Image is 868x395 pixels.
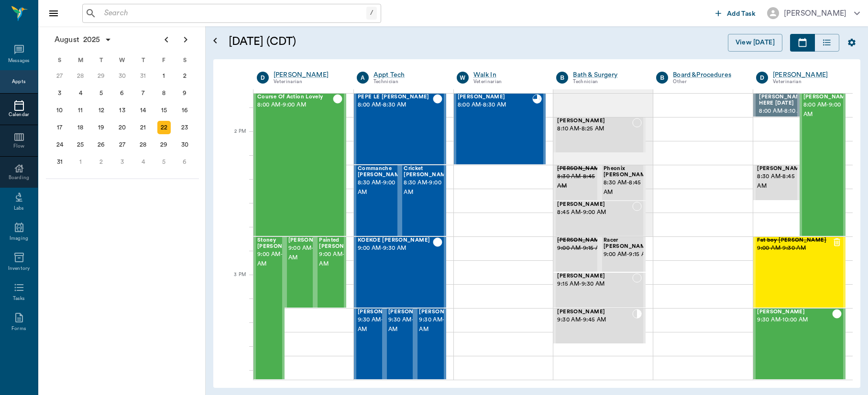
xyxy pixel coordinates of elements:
[53,69,66,83] div: Sunday, July 27, 2025
[557,208,632,217] span: 8:45 AM - 9:00 AM
[458,94,533,100] span: [PERSON_NAME]
[557,244,605,253] span: 9:00 AM - 9:15 AM
[157,30,176,49] button: Previous page
[354,165,400,236] div: CHECKED_OUT, 8:30 AM - 9:00 AM
[13,295,25,302] div: Tasks
[157,69,171,83] div: Friday, August 1, 2025
[354,308,385,380] div: CHECKED_OUT, 9:30 AM - 10:00 AM
[557,172,605,191] span: 8:30 AM - 8:45 AM
[415,308,446,380] div: CHECKED_OUT, 9:30 AM - 10:00 AM
[358,237,433,244] span: KOEKOE [PERSON_NAME]
[253,93,346,236] div: CHECKED_OUT, 8:00 AM - 9:00 AM
[419,315,467,334] span: 9:30 AM - 10:00 AM
[257,100,333,110] span: 8:00 AM - 9:00 AM
[457,72,469,84] div: W
[157,155,171,169] div: Friday, September 5, 2025
[285,236,316,308] div: CHECKED_OUT, 9:00 AM - 9:30 AM
[354,236,446,308] div: CHECKED_OUT, 9:00 AM - 9:30 AM
[10,235,28,242] div: Imaging
[573,78,642,86] div: Technician
[178,138,191,151] div: Saturday, August 30, 2025
[319,237,367,250] span: Painted [PERSON_NAME]
[253,236,285,380] div: CHECKED_OUT, 9:00 AM - 10:00 AM
[553,165,599,201] div: CANCELED, 8:30 AM - 8:45 AM
[229,34,480,49] h5: [DATE] (CDT)
[8,57,30,64] div: Messages
[10,363,33,385] iframe: Intercom live chat
[136,86,150,100] div: Thursday, August 7, 2025
[257,94,333,100] span: Course Of Action Lovely
[800,93,846,236] div: CHECKED_OUT, 8:00 AM - 9:00 AM
[358,178,406,197] span: 8:30 AM - 9:00 AM
[753,236,846,308] div: CANCELED, 9:00 AM - 9:30 AM
[358,309,406,315] span: [PERSON_NAME]
[74,104,87,117] div: Monday, August 11, 2025
[74,121,87,134] div: Monday, August 18, 2025
[53,33,81,46] span: August
[136,69,150,83] div: Thursday, July 31, 2025
[388,309,436,315] span: [PERSON_NAME]
[600,236,646,272] div: NOT_CONFIRMED, 9:00 AM - 9:15 AM
[288,244,336,263] span: 9:00 AM - 9:30 AM
[557,315,632,325] span: 9:30 AM - 9:45 AM
[803,94,851,100] span: [PERSON_NAME]
[95,155,108,169] div: Tuesday, September 2, 2025
[656,72,668,84] div: B
[358,244,433,253] span: 9:00 AM - 9:30 AM
[557,279,632,289] span: 9:15 AM - 9:30 AM
[53,138,66,151] div: Sunday, August 24, 2025
[553,201,646,236] div: NOT_CONFIRMED, 8:45 AM - 9:00 AM
[385,308,415,380] div: CHECKED_OUT, 9:30 AM - 10:00 AM
[95,86,108,100] div: Tuesday, August 5, 2025
[673,70,742,80] a: Board &Procedures
[95,138,108,151] div: Tuesday, August 26, 2025
[404,166,451,178] span: Cricket [PERSON_NAME]
[157,86,171,100] div: Friday, August 8, 2025
[112,53,133,67] div: W
[100,7,366,20] input: Search
[174,53,195,67] div: S
[366,7,377,20] div: /
[154,53,175,67] div: F
[354,93,446,165] div: CHECKED_OUT, 8:00 AM - 8:30 AM
[53,104,66,117] div: Sunday, August 10, 2025
[14,205,24,212] div: Labs
[132,53,154,67] div: T
[557,273,632,279] span: [PERSON_NAME]
[116,69,129,83] div: Wednesday, July 30, 2025
[773,70,842,80] a: [PERSON_NAME]
[358,100,433,110] span: 8:00 AM - 8:30 AM
[557,309,632,315] span: [PERSON_NAME]
[221,127,246,150] div: 2 PM
[753,165,799,201] div: NOT_CONFIRMED, 8:30 AM - 8:45 AM
[136,121,150,134] div: Thursday, August 21, 2025
[557,124,632,134] span: 8:10 AM - 8:25 AM
[473,70,542,80] a: Walk In
[95,121,108,134] div: Tuesday, August 19, 2025
[604,166,651,178] span: Pheonix [PERSON_NAME]
[759,94,807,107] span: [PERSON_NAME] HERE [DATE]
[74,69,87,83] div: Monday, July 28, 2025
[553,308,646,344] div: CHECKED_IN, 9:30 AM - 9:45 AM
[116,86,129,100] div: Wednesday, August 6, 2025
[319,250,367,269] span: 9:00 AM - 9:30 AM
[759,4,868,22] button: [PERSON_NAME]
[178,155,191,169] div: Saturday, September 6, 2025
[553,117,646,153] div: NOT_CONFIRMED, 8:10 AM - 8:25 AM
[419,309,467,315] span: [PERSON_NAME]
[257,72,269,84] div: D
[91,53,112,67] div: T
[803,100,851,119] span: 8:00 AM - 9:00 AM
[53,155,66,169] div: Sunday, August 31, 2025
[95,104,108,117] div: Tuesday, August 12, 2025
[600,165,646,201] div: NOT_CONFIRMED, 8:30 AM - 8:45 AM
[757,237,832,244] span: Fat boy [PERSON_NAME]
[757,315,832,325] span: 9:30 AM - 10:00 AM
[53,86,66,100] div: Sunday, August 3, 2025
[473,78,542,86] div: Veterinarian
[157,138,171,151] div: Friday, August 29, 2025
[454,93,546,165] div: READY_TO_CHECKOUT, 8:00 AM - 8:30 AM
[74,86,87,100] div: Monday, August 4, 2025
